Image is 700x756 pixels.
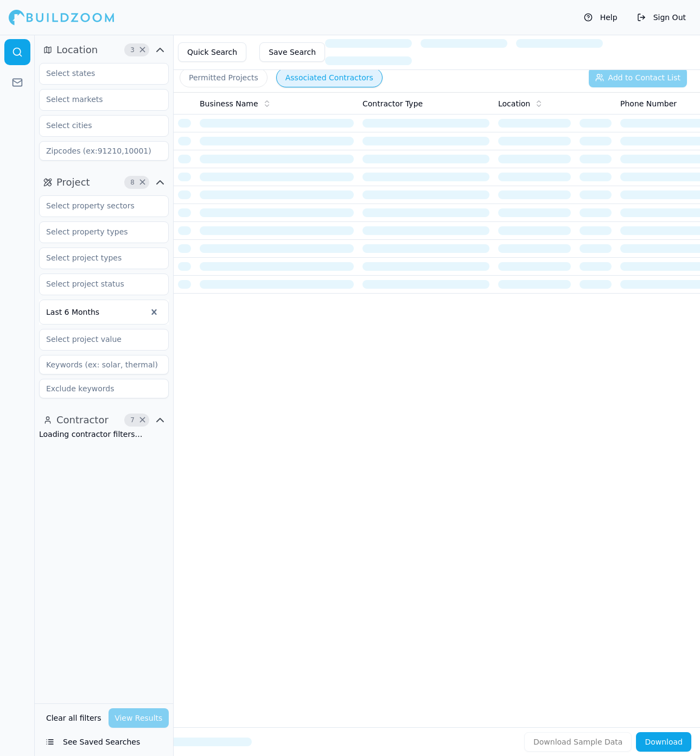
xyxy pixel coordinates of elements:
span: Location [56,42,98,58]
button: Help [578,9,623,26]
input: Select property types [40,222,155,242]
input: Select project types [40,248,155,268]
span: Contractor Type [362,98,423,109]
button: Associated Contractors [276,68,383,87]
span: Business Name [200,98,258,109]
span: 3 [127,45,138,55]
input: Select project value [40,329,155,349]
input: Select states [40,63,155,83]
input: Keywords (ex: solar, thermal) [39,355,169,374]
button: Project8Clear Project filters [39,174,169,191]
input: Select property sectors [40,196,155,215]
button: Save Search [259,42,325,62]
span: Clear Project filters [138,180,147,185]
button: Contractor7Clear Contractor filters [39,411,169,429]
span: Contractor [56,412,109,428]
button: Permitted Projects [180,68,268,87]
button: See Saved Searches [39,732,169,752]
button: Sign Out [632,9,691,26]
input: Select project status [40,274,155,294]
div: Loading contractor filters… [39,429,169,440]
span: Clear Contractor filters [138,417,147,423]
button: Download [636,732,691,752]
span: 8 [127,177,138,188]
span: Clear Location filters [138,47,147,53]
span: Location [498,98,530,109]
button: Quick Search [178,42,246,62]
button: Location3Clear Location filters [39,41,169,59]
span: 7 [127,415,138,425]
button: Clear all filters [43,708,104,728]
span: Phone Number [620,98,677,109]
input: Select cities [40,116,155,135]
input: Select markets [40,90,155,109]
input: Zipcodes (ex:91210,10001) [39,141,169,161]
span: Project [56,175,90,190]
input: Exclude keywords [39,379,169,398]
